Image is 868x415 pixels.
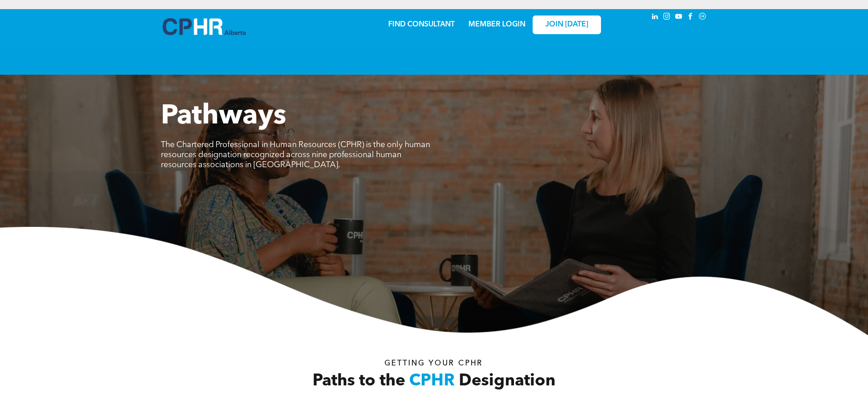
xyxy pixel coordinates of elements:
[686,11,696,24] a: facebook
[385,360,483,367] span: Getting your Cphr
[674,11,684,24] a: youtube
[388,21,455,28] a: FIND CONSULTANT
[313,373,405,389] span: Paths to the
[459,373,555,389] span: Designation
[161,103,286,130] span: Pathways
[533,15,601,34] a: JOIN [DATE]
[161,141,430,169] span: The Chartered Professional in Human Resources (CPHR) is the only human resources designation reco...
[163,18,246,35] img: A blue and white logo for cp alberta
[545,20,588,29] span: JOIN [DATE]
[409,373,455,389] span: CPHR
[468,21,525,28] a: MEMBER LOGIN
[650,11,660,24] a: linkedin
[662,11,672,24] a: instagram
[698,11,708,24] a: Social network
